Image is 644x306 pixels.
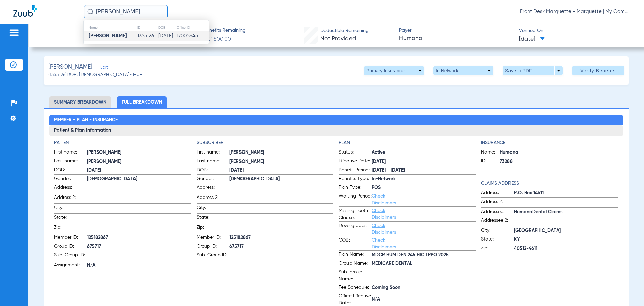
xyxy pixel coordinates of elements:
img: Zuub Logo [13,5,37,17]
span: Coming Soon [372,284,476,291]
app-breakdown-title: Patient [54,139,191,146]
span: Sub-Group ID: [54,252,87,261]
span: [DATE] [87,167,191,174]
iframe: Chat Widget [610,274,644,306]
app-breakdown-title: Insurance [481,139,618,146]
span: [DATE] [372,158,476,165]
span: 125182867 [87,234,191,242]
span: Last name: [54,158,87,166]
span: Gender: [197,175,229,183]
button: Verify Benefits [572,66,624,75]
span: Zip: [197,224,229,233]
span: Address 2: [197,194,229,203]
input: Search for patients [84,5,168,18]
button: In Network [433,66,493,75]
span: Address: [481,189,514,198]
button: Save to PDF [503,66,563,75]
span: Addressee 2: [481,217,514,226]
span: First name: [54,149,87,157]
span: [PERSON_NAME] [87,149,191,156]
app-breakdown-title: Claims Address [481,180,618,187]
span: City: [481,227,514,235]
span: Sub-Group ID: [197,252,229,261]
span: Assignment: [54,262,87,270]
th: Office ID [176,24,209,31]
span: Sub-group Name: [339,269,372,283]
h4: Plan [339,139,476,146]
span: Fee Schedule: [339,284,372,292]
a: Check Disclaimers [372,223,396,235]
span: Benefit Period: [339,167,372,175]
span: City: [197,204,229,213]
span: [PERSON_NAME] [229,149,333,156]
span: ID: [481,158,500,166]
a: Check Disclaimers [372,194,396,205]
a: Check Disclaimers [372,238,396,249]
td: [DATE] [158,31,177,41]
span: Group Name: [339,260,372,268]
td: 17005945 [176,31,209,41]
span: MEDICARE DENTAL [372,260,476,267]
h3: Patient & Plan Information [49,125,623,136]
span: [DEMOGRAPHIC_DATA] [229,176,333,183]
span: [DATE] [519,35,545,43]
span: First name: [197,149,229,157]
span: DOB: [197,167,229,175]
span: [GEOGRAPHIC_DATA] [514,227,618,234]
span: Name: [481,149,500,157]
h2: Member - Plan - Insurance [49,115,623,126]
img: Search Icon [87,9,93,15]
span: Plan Name: [339,251,372,259]
span: Deductible Remaining [320,27,369,34]
span: Zip: [481,245,514,253]
strong: [PERSON_NAME] [89,33,127,38]
span: Missing Tooth Clause: [339,207,372,221]
span: Member ID: [197,234,229,242]
span: [DATE] [229,167,333,174]
span: N/A [87,262,191,269]
span: COB: [339,237,372,250]
span: Group ID: [197,243,229,251]
span: Address 2: [54,194,87,203]
span: N/A [372,296,476,303]
span: Edit [100,65,106,71]
h4: Subscriber [197,139,333,146]
th: Name [84,24,137,31]
span: 40512-4611 [514,245,618,252]
span: [DEMOGRAPHIC_DATA] [87,176,191,183]
span: Status: [339,149,372,157]
span: 125182867 [229,234,333,242]
span: Benefits Type: [339,175,372,183]
span: State: [54,214,87,223]
a: Check Disclaimers [372,208,396,220]
th: DOB [158,24,177,31]
span: HumanaDental Claims [514,209,618,216]
span: Benefits Remaining [204,27,246,34]
span: Verified On [519,27,633,34]
span: Member ID: [54,234,87,242]
span: [DATE] - [DATE] [372,167,476,174]
span: Group ID: [54,243,87,251]
span: Address: [54,184,87,193]
span: POS [372,184,476,191]
span: / $1,500.00 [204,37,231,42]
th: ID [137,24,158,31]
span: MDCR HUM DEN 245 HIC LPPO 2025 [372,252,476,259]
span: Humana [399,34,513,43]
span: Address 2: [481,198,514,207]
img: hamburger-icon [9,29,19,37]
span: Waiting Period: [339,193,372,206]
span: Plan Type: [339,184,372,192]
span: Payer [399,27,513,34]
span: City: [54,204,87,213]
span: Downgrades: [339,222,372,236]
td: 1355126 [137,31,158,41]
span: Addressee: [481,208,514,216]
span: (1355126) DOB: [DEMOGRAPHIC_DATA] - HoH [48,71,143,78]
span: Not Provided [320,36,356,42]
span: Address: [197,184,229,193]
span: Zip: [54,224,87,233]
span: KY [514,236,618,243]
